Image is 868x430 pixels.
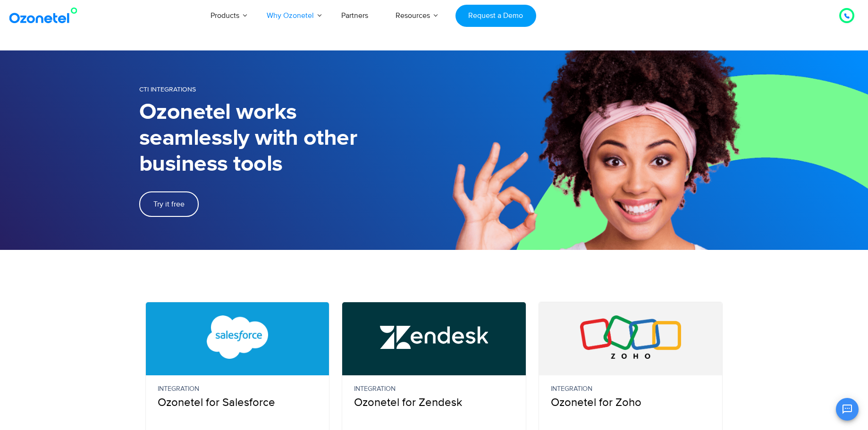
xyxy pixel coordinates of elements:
[158,384,318,394] small: Integration
[354,384,514,394] small: Integration
[380,315,488,359] img: Zendesk Call Center Integration
[551,384,711,411] p: Ozonetel for Zoho
[139,191,199,217] a: Try it free
[455,5,536,27] a: Request a Demo
[139,99,434,177] h1: Ozonetel works seamlessly with other business tools
[184,315,292,359] img: Salesforce CTI Integration with Call Center Software
[139,85,196,93] span: CTI Integrations
[836,398,859,421] button: Open chat
[551,384,711,394] small: Integration
[153,200,185,208] span: Try it free
[354,384,514,411] p: Ozonetel for Zendesk
[158,384,318,411] p: Ozonetel for Salesforce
